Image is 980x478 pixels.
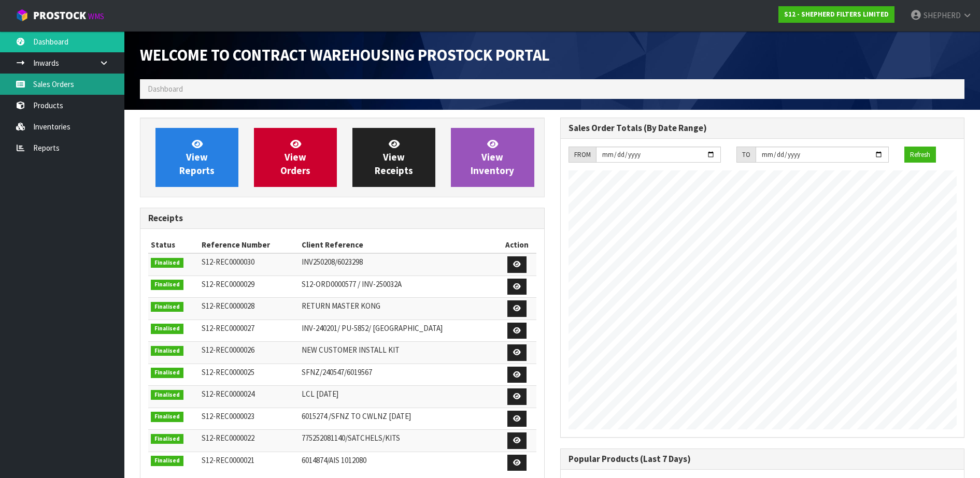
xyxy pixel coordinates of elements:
span: View Inventory [471,138,514,177]
a: ViewReceipts [352,128,435,187]
h3: Receipts [148,213,536,223]
span: SFNZ/240547/6019567 [302,367,372,377]
strong: S12 - SHEPHERD FILTERS LIMITED [784,10,889,19]
span: RETURN MASTER KONG [302,301,380,311]
span: Dashboard [148,84,183,94]
span: S12-REC0000029 [202,279,254,289]
span: S12-REC0000030 [202,257,254,267]
span: 6015274 /SFNZ TO CWLNZ [DATE] [302,411,411,421]
div: TO [736,147,756,163]
a: ViewInventory [451,128,534,187]
small: WMS [88,11,104,21]
span: ProStock [33,9,86,22]
span: View Orders [280,138,310,177]
span: S12-REC0000028 [202,301,254,311]
th: Client Reference [299,237,498,253]
button: Refresh [904,147,936,163]
span: Finalised [151,434,183,444]
span: Finalised [151,390,183,400]
span: Welcome to Contract Warehousing ProStock Portal [140,45,550,65]
span: 6014874/AIS 1012080 [302,455,366,465]
span: S12-REC0000025 [202,367,254,377]
th: Status [148,237,199,253]
span: LCL [DATE] [302,389,338,399]
img: cube-alt.png [16,9,29,22]
span: View Receipts [375,138,413,177]
span: SHEPHERD [924,10,961,20]
span: S12-ORD0000577 / INV-250032A [302,279,402,289]
span: View Reports [179,138,215,177]
span: Finalised [151,456,183,466]
span: S12-REC0000023 [202,411,254,421]
span: S12-REC0000021 [202,455,254,465]
h3: Popular Products (Last 7 Days) [569,454,957,464]
span: Finalised [151,280,183,290]
span: Finalised [151,258,183,268]
h3: Sales Order Totals (By Date Range) [569,123,957,133]
span: NEW CUSTOMER INSTALL KIT [302,345,400,355]
th: Action [498,237,536,253]
a: ViewReports [155,128,238,187]
div: FROM [569,147,596,163]
span: INV250208/6023298 [302,257,363,267]
span: Finalised [151,346,183,356]
a: ViewOrders [254,128,337,187]
span: Finalised [151,302,183,312]
span: INV-240201/ PU-5852/ [GEOGRAPHIC_DATA] [302,323,443,333]
span: S12-REC0000022 [202,433,254,443]
span: Finalised [151,368,183,378]
th: Reference Number [199,237,299,253]
span: S12-REC0000024 [202,389,254,399]
span: S12-REC0000027 [202,323,254,333]
span: Finalised [151,412,183,422]
span: S12-REC0000026 [202,345,254,355]
span: Finalised [151,324,183,334]
span: 775252081140/SATCHELS/KITS [302,433,400,443]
